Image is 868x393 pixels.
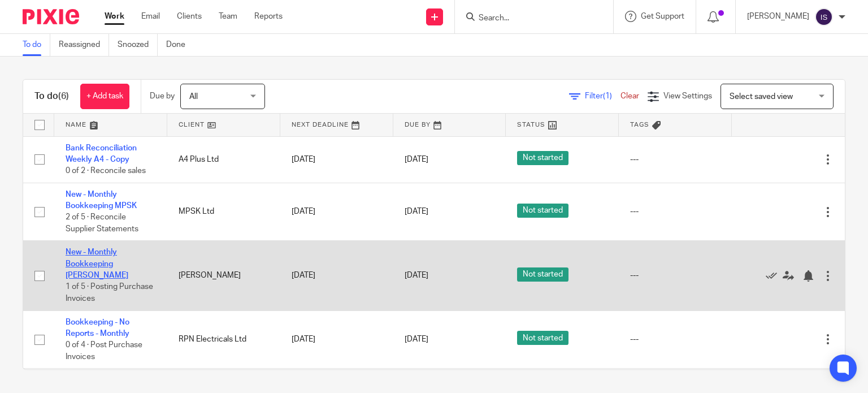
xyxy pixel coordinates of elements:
[620,92,639,100] a: Clear
[630,270,721,281] div: ---
[747,11,809,22] p: [PERSON_NAME]
[280,310,393,369] td: [DATE]
[141,11,160,22] a: Email
[59,34,109,56] a: Reassigned
[189,93,198,101] span: All
[478,14,579,24] input: Search
[34,90,69,102] h1: To do
[280,183,393,241] td: [DATE]
[585,92,620,100] span: Filter
[219,11,237,22] a: Team
[66,191,137,210] a: New - Monthly Bookkeeping MPSK
[517,267,568,282] span: Not started
[730,93,793,101] span: Select saved view
[630,154,721,165] div: ---
[66,214,138,234] span: 2 of 5 · Reconcile Supplier Statements
[105,11,124,22] a: Work
[517,204,568,218] span: Not started
[150,90,175,102] p: Due by
[254,11,283,22] a: Reports
[766,270,783,281] a: Mark as done
[167,136,280,183] td: A4 Plus Ltd
[630,206,721,217] div: ---
[80,84,129,109] a: + Add task
[167,183,280,241] td: MPSK Ltd
[66,341,142,361] span: 0 of 4 · Post Purchase Invoices
[663,92,712,100] span: View Settings
[405,335,428,343] span: [DATE]
[280,241,393,310] td: [DATE]
[58,92,69,101] span: (6)
[66,144,137,163] a: Bank Reconciliation Weekly A4 - Copy
[66,248,128,279] a: New - Monthly Bookkeeping [PERSON_NAME]
[405,156,428,163] span: [DATE]
[167,241,280,310] td: [PERSON_NAME]
[66,167,146,175] span: 0 of 2 · Reconcile sales
[630,334,721,345] div: ---
[23,34,50,56] a: To do
[118,34,158,56] a: Snoozed
[66,318,129,338] a: Bookkeeping - No Reports - Monthly
[405,208,428,216] span: [DATE]
[280,136,393,183] td: [DATE]
[66,283,153,303] span: 1 of 5 · Posting Purchase Invoices
[603,92,612,100] span: (1)
[641,12,684,20] span: Get Support
[517,331,568,345] span: Not started
[167,310,280,369] td: RPN Electricals Ltd
[166,34,194,56] a: Done
[405,271,428,279] span: [DATE]
[517,151,568,165] span: Not started
[815,8,833,26] img: svg%3E
[23,9,79,24] img: Pixie
[177,11,202,22] a: Clients
[630,122,649,128] span: Tags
